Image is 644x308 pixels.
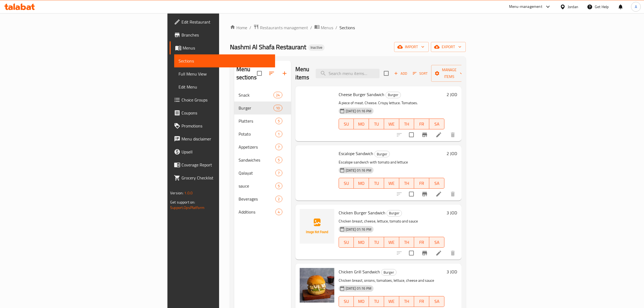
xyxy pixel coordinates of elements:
[381,269,397,276] div: Burger
[375,151,389,157] span: Burger
[234,166,291,179] div: Qalayat7
[181,162,271,168] span: Coverage Report
[276,171,282,176] span: 7
[239,209,276,215] span: Additions
[276,158,282,163] span: 5
[339,237,354,248] button: SU
[170,28,275,41] a: Branches
[431,65,467,82] button: Manage items
[234,192,291,205] div: Beverages2
[429,237,444,248] button: SA
[300,268,334,303] img: Chicken Grill Sandwich
[276,209,282,215] span: 4
[354,296,369,307] button: MO
[447,268,457,276] h6: 3 JOD
[341,120,352,128] span: SU
[406,188,417,200] span: Select to update
[386,92,401,98] span: Burger
[416,120,427,128] span: FR
[385,92,401,98] div: Burger
[239,196,276,202] span: Beverages
[170,171,275,184] a: Grocery Checklist
[339,209,385,217] span: Chicken Burger Sandwich
[234,153,291,166] div: Sandwiches5
[234,86,291,221] nav: Menu sections
[341,297,352,305] span: SU
[431,297,442,305] span: SA
[339,149,373,158] span: Escalope Sandwich
[234,89,291,101] div: Snack24
[275,144,282,150] div: items
[416,179,427,187] span: FR
[170,204,204,211] a: Support.OpsPlatform
[170,158,275,171] a: Coverage Report
[239,170,276,176] span: Qalayat
[275,209,282,215] div: items
[341,179,352,187] span: SU
[371,297,382,305] span: TU
[399,119,414,129] button: TH
[387,210,402,217] div: Burger
[273,105,282,111] div: items
[411,69,429,78] button: Sort
[568,4,578,10] div: Jordan
[239,131,276,137] div: Potato
[447,91,457,98] h6: 2 JOD
[447,209,457,217] h6: 3 JOD
[181,123,271,129] span: Promotions
[369,119,384,129] button: TU
[239,144,276,150] span: Appetizers
[170,132,275,145] a: Menu disclaimer
[386,179,397,187] span: WE
[384,237,399,248] button: WE
[344,227,374,232] span: [DATE] 01:16 PM
[275,196,282,202] div: items
[181,136,271,142] span: Menu disclaimer
[418,247,431,260] button: Branch-specific-item
[181,149,271,155] span: Upsell
[401,120,412,128] span: TH
[339,90,384,99] span: Cheese Burger Sandwich
[308,45,325,50] span: Inactive
[170,93,275,106] a: Choice Groups
[399,178,414,189] button: TH
[170,106,275,119] a: Coupons
[234,205,291,218] div: Additions4
[369,296,384,307] button: TU
[314,24,333,31] a: Menus
[276,132,282,137] span: 1
[239,118,276,124] div: Platters
[384,119,399,129] button: WE
[369,178,384,189] button: TU
[406,129,417,140] span: Select to update
[344,286,374,291] span: [DATE] 01:16 PM
[339,119,354,129] button: SU
[183,45,271,51] span: Menus
[414,119,429,129] button: FR
[386,120,397,128] span: WE
[418,128,431,141] button: Branch-specific-item
[234,114,291,127] div: Platters5
[275,183,282,189] div: items
[276,119,282,124] span: 5
[393,70,408,77] span: Add
[341,238,352,246] span: SU
[354,237,369,248] button: MO
[418,188,431,201] button: Branch-specific-item
[276,145,282,150] span: 7
[416,238,427,246] span: FR
[234,179,291,192] div: sauce5
[339,178,354,189] button: SU
[431,120,442,128] span: SA
[274,106,282,111] span: 10
[254,68,265,79] span: Select all sections
[339,218,444,225] p: Chicken breast, cheese, lettuce, tomato and sauce
[174,54,275,67] a: Sections
[369,237,384,248] button: TU
[446,247,459,260] button: delete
